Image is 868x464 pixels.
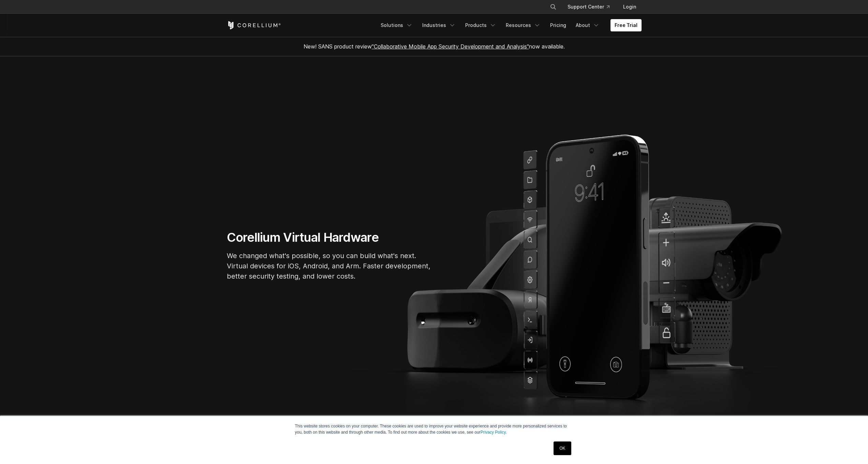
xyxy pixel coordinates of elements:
a: OK [554,441,571,455]
a: Corellium Home [227,21,281,29]
p: We changed what's possible, so you can build what's next. Virtual devices for iOS, Android, and A... [227,251,431,281]
a: Pricing [546,19,570,31]
a: Products [461,19,500,31]
a: Privacy Policy. [481,430,507,435]
a: Solutions [377,19,417,31]
h1: Corellium Virtual Hardware [227,230,431,245]
div: Navigation Menu [377,19,642,31]
p: This website stores cookies on your computer. These cookies are used to improve your website expe... [295,423,573,435]
a: Support Center [562,1,615,13]
a: About [572,19,604,31]
a: Resources [502,19,545,31]
a: Login [618,1,642,13]
div: Navigation Menu [542,1,642,13]
a: "Collaborative Mobile App Security Development and Analysis" [372,43,529,50]
button: Search [547,1,559,13]
span: New! SANS product review now available. [304,43,565,50]
a: Industries [418,19,460,31]
a: Free Trial [610,19,642,31]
